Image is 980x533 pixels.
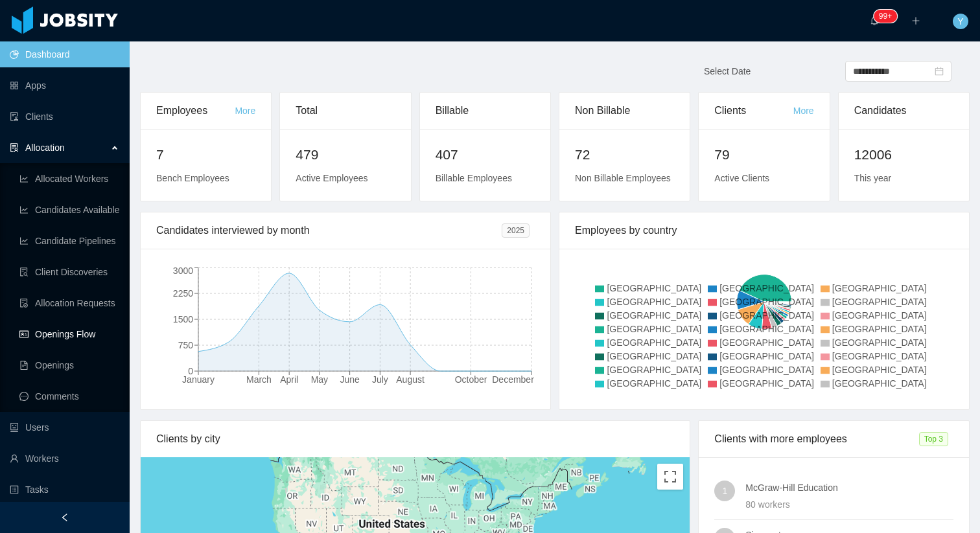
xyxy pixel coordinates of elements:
a: icon: file-textOpenings [19,352,119,378]
a: icon: userWorkers [10,446,119,471]
div: Clients [714,93,793,129]
span: Active Employees [296,173,367,183]
div: Candidates interviewed by month [156,212,502,249]
h2: 72 [575,144,674,165]
tspan: May [311,374,328,385]
span: [GEOGRAPHIC_DATA] [607,310,701,321]
span: 1 [722,481,727,501]
i: icon: plus [911,16,920,25]
span: [GEOGRAPHIC_DATA] [832,310,927,321]
h2: 12006 [854,144,953,165]
span: [GEOGRAPHIC_DATA] [607,365,701,375]
a: icon: file-searchClient Discoveries [19,259,119,285]
span: Active Clients [714,173,769,183]
div: Candidates [854,93,953,129]
h2: 7 [156,144,255,165]
span: [GEOGRAPHIC_DATA] [719,365,814,375]
tspan: April [280,374,298,385]
div: Billable [436,93,535,129]
a: icon: appstoreApps [10,73,119,98]
button: Toggle fullscreen view [657,464,683,490]
tspan: 750 [178,340,194,350]
span: [GEOGRAPHIC_DATA] [832,324,927,334]
div: Clients by city [156,421,674,457]
span: [GEOGRAPHIC_DATA] [832,365,927,375]
span: Bench Employees [156,173,229,183]
a: More [793,106,814,116]
span: Non Billable Employees [575,173,671,183]
tspan: December [492,374,534,385]
tspan: July [372,374,388,385]
span: Select Date [704,66,751,76]
span: This year [854,173,892,183]
span: Allocation [25,142,65,153]
span: Top 3 [919,432,948,446]
div: Employees [156,93,235,129]
a: icon: line-chartAllocated Workers [19,166,119,192]
a: icon: line-chartCandidate Pipelines [19,228,119,254]
span: [GEOGRAPHIC_DATA] [607,283,701,293]
span: [GEOGRAPHIC_DATA] [719,283,814,293]
span: [GEOGRAPHIC_DATA] [719,351,814,361]
a: More [235,106,255,116]
span: [GEOGRAPHIC_DATA] [832,283,927,293]
span: [GEOGRAPHIC_DATA] [607,351,701,361]
h4: McGraw-Hill Education [745,481,953,495]
a: icon: profileTasks [10,477,119,503]
span: [GEOGRAPHIC_DATA] [719,324,814,334]
tspan: 1500 [173,314,193,324]
a: icon: idcardOpenings Flow [19,321,119,347]
a: icon: robotUsers [10,414,119,440]
tspan: 0 [188,366,193,376]
h2: 407 [436,144,535,165]
span: [GEOGRAPHIC_DATA] [607,297,701,307]
h2: 479 [296,144,395,165]
div: 80 workers [745,497,953,512]
tspan: June [340,374,360,385]
div: Total [296,93,395,129]
a: icon: auditClients [10,104,119,130]
div: Employees by country [575,212,953,249]
span: [GEOGRAPHIC_DATA] [719,337,814,348]
span: [GEOGRAPHIC_DATA] [832,378,927,389]
a: icon: pie-chartDashboard [10,41,119,67]
span: [GEOGRAPHIC_DATA] [607,337,701,348]
tspan: January [182,374,215,385]
i: icon: solution [10,143,19,152]
div: Non Billable [575,93,674,129]
span: [GEOGRAPHIC_DATA] [832,297,927,307]
span: [GEOGRAPHIC_DATA] [832,337,927,348]
tspan: March [246,374,272,385]
h2: 79 [714,144,813,165]
tspan: 2250 [173,288,193,299]
a: icon: messageComments [19,383,119,409]
span: Billable Employees [436,173,512,183]
span: [GEOGRAPHIC_DATA] [607,378,701,389]
div: Clients with more employees [714,421,918,457]
span: 2025 [502,223,530,238]
tspan: October [455,374,487,385]
a: icon: line-chartCandidates Available [19,197,119,223]
span: [GEOGRAPHIC_DATA] [832,351,927,361]
span: [GEOGRAPHIC_DATA] [607,324,701,334]
tspan: August [396,374,425,385]
sup: 400 [874,10,897,23]
a: icon: file-doneAllocation Requests [19,290,119,316]
i: icon: bell [870,16,879,25]
span: [GEOGRAPHIC_DATA] [719,297,814,307]
span: [GEOGRAPHIC_DATA] [719,310,814,321]
span: Y [957,14,963,29]
tspan: 3000 [173,266,193,276]
i: icon: calendar [935,67,944,76]
span: [GEOGRAPHIC_DATA] [719,378,814,389]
